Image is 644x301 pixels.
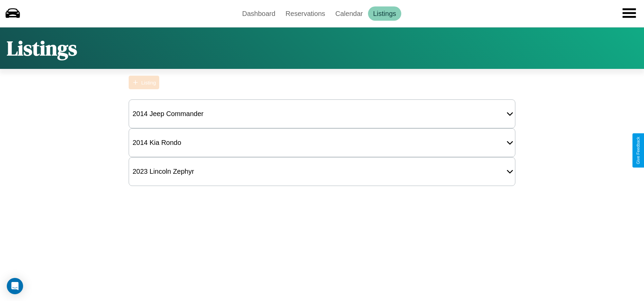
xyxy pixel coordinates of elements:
h1: Listings [7,34,77,62]
div: 2014 Kia Rondo [129,135,184,150]
div: 2014 Jeep Commander [129,107,207,121]
div: Give Feedback [636,137,641,164]
a: Reservations [280,6,330,21]
a: Dashboard [237,6,280,21]
div: Open Intercom Messenger [7,278,23,294]
button: Listing [129,76,159,89]
a: Calendar [330,6,368,21]
div: Listing [141,80,156,86]
div: 2023 Lincoln Zephyr [129,164,197,179]
a: Listings [368,6,401,21]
